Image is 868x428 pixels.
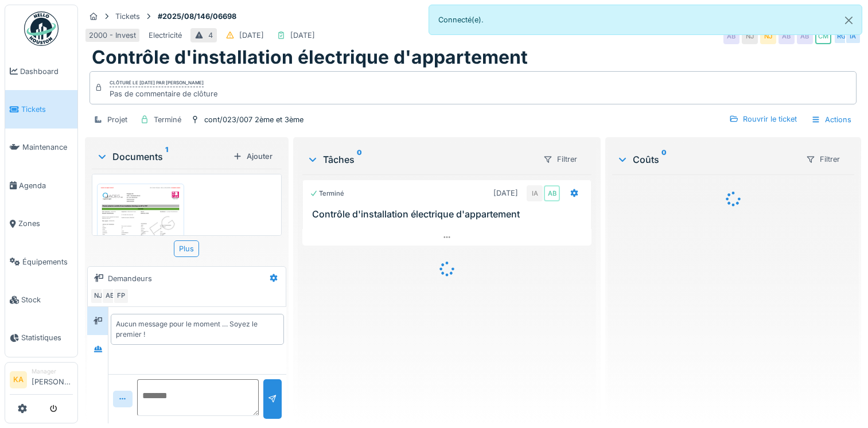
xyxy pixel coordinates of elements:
[429,5,863,35] div: Connecté(e).
[779,28,795,44] div: AB
[834,28,850,44] div: RG
[312,209,586,220] h3: Contrôle d'installation électrique d'appartement
[239,30,264,41] div: [DATE]
[90,288,106,304] div: NJ
[5,243,77,281] a: Équipements
[102,288,118,304] div: AB
[5,90,77,128] a: Tickets
[723,28,739,44] div: AB
[538,151,582,168] div: Filtrer
[92,46,528,68] h1: Contrôle d'installation électrique d'appartement
[307,153,534,166] div: Tâches
[174,240,199,257] div: Plus
[153,11,241,22] strong: #2025/08/146/06698
[208,30,213,41] div: 4
[5,319,77,357] a: Statistiques
[5,166,77,204] a: Agenda
[815,28,831,44] div: CM
[116,319,279,340] div: Aucun message pour le moment … Soyez le premier !
[165,150,168,164] sup: 1
[110,88,217,99] div: Pas de commentaire de clôture
[19,180,73,191] span: Agenda
[21,332,73,343] span: Statistiques
[108,273,152,284] div: Demandeurs
[113,288,129,304] div: FP
[5,205,77,243] a: Zones
[493,188,518,199] div: [DATE]
[760,28,776,44] div: NJ
[154,114,181,125] div: Terminé
[845,28,861,44] div: IA
[24,11,59,46] img: Badge_color-CXgf-gQk.svg
[797,28,813,44] div: AB
[5,129,77,166] a: Maintenance
[357,153,362,166] sup: 0
[204,114,303,125] div: cont/023/007 2ème et 3ème
[725,111,801,127] div: Rouvrir le ticket
[10,371,27,388] li: KA
[32,367,73,392] li: [PERSON_NAME]
[107,114,127,125] div: Projet
[18,218,73,229] span: Zones
[32,367,73,376] div: Manager
[617,153,796,166] div: Coûts
[290,30,315,41] div: [DATE]
[21,294,73,305] span: Stock
[115,11,140,22] div: Tickets
[228,149,277,164] div: Ajouter
[310,189,344,199] div: Terminé
[10,367,73,395] a: KA Manager[PERSON_NAME]
[527,185,543,201] div: IA
[742,28,758,44] div: NJ
[5,281,77,318] a: Stock
[22,256,73,267] span: Équipements
[110,79,204,87] div: Clôturé le [DATE] par [PERSON_NAME]
[100,186,181,302] img: z8073upfxmebr32gqt6xqc0smvye
[661,153,667,166] sup: 0
[20,66,73,77] span: Dashboard
[836,5,862,36] button: Close
[544,185,560,201] div: AB
[801,151,845,168] div: Filtrer
[22,142,73,153] span: Maintenance
[5,52,77,90] a: Dashboard
[21,104,73,115] span: Tickets
[806,111,857,128] div: Actions
[89,30,136,41] div: 2000 - Invest
[96,150,228,164] div: Documents
[149,30,182,41] div: Electricité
